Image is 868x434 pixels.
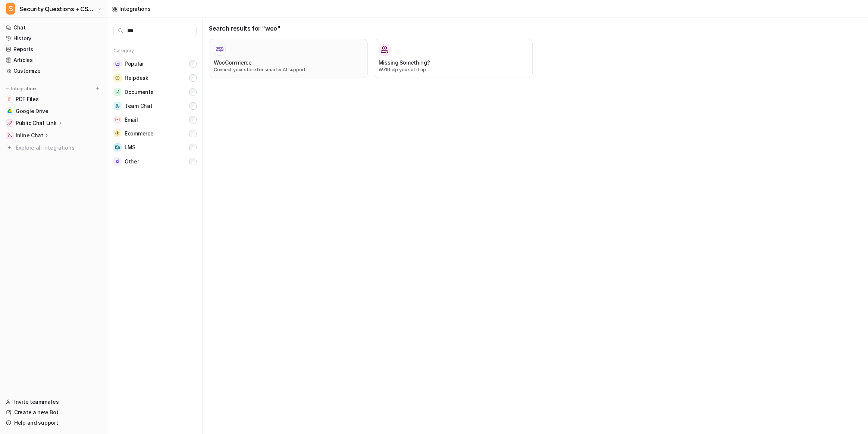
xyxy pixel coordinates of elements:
button: PopularPopular [113,57,197,71]
button: EmailEmail [113,113,197,127]
img: LMS [113,143,122,152]
span: Security Questions + CSA for eesel [19,4,95,14]
a: Reports [3,44,104,54]
h3: Search results for "woo" [209,24,862,33]
button: Missing Something?Missing Something?We’ll help you set it up [374,39,533,78]
button: WooCommerceWooCommerceConnect your store for smarter AI support [209,39,368,78]
a: Customize [3,66,104,76]
p: We’ll help you set it up [379,66,528,73]
img: Helpdesk [113,74,122,82]
div: Integrations [119,5,151,13]
span: Team Chat [125,102,152,110]
a: PDF FilesPDF Files [3,94,104,104]
img: Other [113,157,122,165]
button: DocumentsDocuments [113,85,197,99]
img: Ecommerce [113,129,122,137]
img: Documents [113,88,122,96]
a: Chat [3,22,104,33]
span: Explore all integrations [16,142,101,154]
img: Popular [113,60,122,68]
a: Create a new Bot [3,407,104,418]
a: Invite teammates [3,397,104,407]
img: WooCommerce [216,47,223,52]
button: Team ChatTeam Chat [113,99,197,113]
img: Team Chat [113,102,122,110]
span: Ecommerce [125,130,153,137]
a: Articles [3,55,104,65]
span: Other [125,158,139,165]
a: Integrations [112,5,151,13]
span: Email [125,116,138,124]
p: Public Chat Link [16,119,57,127]
a: Explore all integrations [3,143,104,153]
span: Google Drive [16,107,48,115]
img: Email [113,116,122,124]
a: History [3,33,104,44]
a: Help and support [3,418,104,428]
a: Google DriveGoogle Drive [3,106,104,116]
span: PDF Files [16,96,38,103]
h3: Missing Something? [379,59,430,66]
img: PDF Files [7,97,12,102]
button: OtherOther [113,154,197,168]
h3: WooCommerce [214,59,252,66]
button: HelpdeskHelpdesk [113,71,197,85]
p: Connect your store for smarter AI support [214,66,363,73]
button: LMSLMS [113,140,197,154]
img: Google Drive [7,109,12,113]
span: Helpdesk [125,74,148,82]
p: Inline Chat [16,132,43,139]
button: EcommerceEcommerce [113,127,197,140]
img: Inline Chat [7,133,12,138]
img: Public Chat Link [7,121,12,125]
h5: Category [113,48,197,54]
img: explore all integrations [6,144,13,152]
button: Integrations [3,85,40,93]
img: menu_add.svg [95,86,100,91]
span: LMS [125,144,135,151]
span: Popular [125,60,144,68]
span: Documents [125,88,153,96]
img: expand menu [4,86,10,91]
span: S [6,3,15,15]
p: Integrations [11,86,38,92]
img: Missing Something? [381,46,388,53]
